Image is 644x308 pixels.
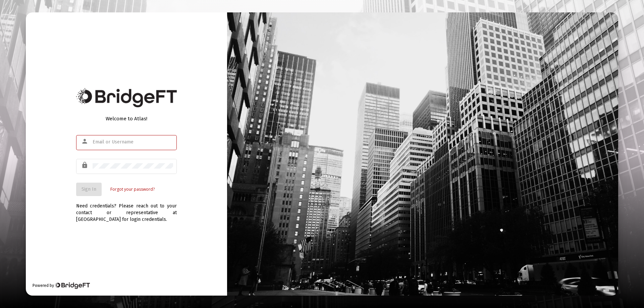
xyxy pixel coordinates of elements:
mat-icon: person [81,137,89,145]
input: Email or Username [93,139,173,145]
span: Sign In [82,186,96,192]
div: Need credentials? Please reach out to your contact or representative at [GEOGRAPHIC_DATA] for log... [76,196,177,223]
img: Bridge Financial Technology Logo [76,88,177,107]
button: Sign In [76,183,102,196]
div: Welcome to Atlas! [76,115,177,122]
div: Powered by [33,282,90,289]
img: Bridge Financial Technology Logo [55,282,90,289]
a: Forgot your password? [110,186,155,193]
mat-icon: lock [81,161,89,169]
